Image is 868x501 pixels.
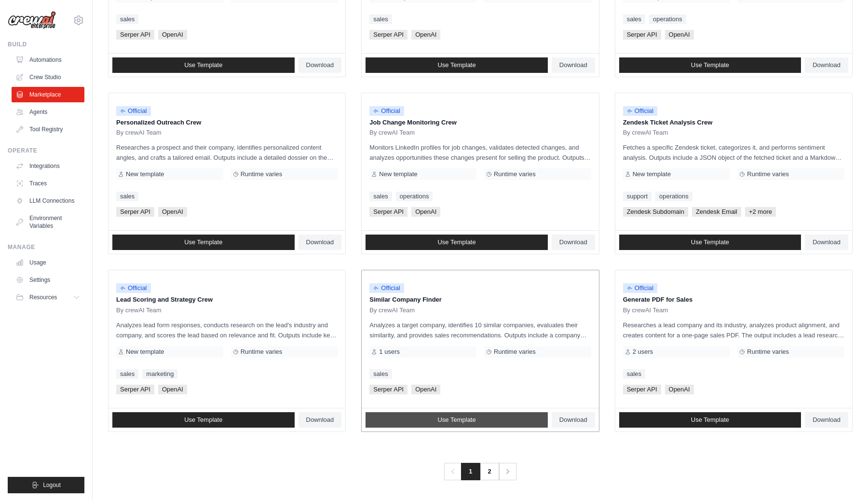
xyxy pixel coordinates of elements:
a: Download [552,57,595,73]
span: Serper API [369,207,407,217]
a: Traces [12,176,84,191]
span: Download [813,416,841,424]
span: Serper API [116,385,154,394]
div: Operate [8,147,84,154]
a: Tool Registry [12,122,84,137]
span: 1 users [379,348,400,356]
span: 1 [461,463,480,480]
span: Runtime varies [241,170,283,178]
span: By crewAI Team [623,129,668,137]
span: OpenAI [411,207,440,217]
a: 2 [480,463,499,480]
a: Integrations [12,158,84,174]
span: Use Template [691,416,729,424]
span: OpenAI [158,385,187,394]
img: Logo [8,11,56,29]
a: support [623,192,651,201]
span: Official [623,283,658,293]
a: Use Template [366,235,548,250]
a: Use Template [366,412,548,428]
a: Automations [12,52,84,68]
span: Serper API [116,30,154,40]
a: Use Template [619,57,801,73]
span: OpenAI [665,30,694,40]
div: Manage [8,243,84,251]
span: Official [369,106,404,116]
span: Download [813,61,841,69]
span: Serper API [116,207,154,217]
a: sales [623,369,645,379]
span: Runtime varies [494,170,536,178]
p: Fetches a specific Zendesk ticket, categorizes it, and performs sentiment analysis. Outputs inclu... [623,142,844,163]
a: Use Template [619,412,801,428]
span: Runtime varies [241,348,283,356]
span: By crewAI Team [369,306,415,314]
a: sales [369,14,392,24]
p: Researches a lead company and its industry, analyzes product alignment, and creates content for a... [623,320,844,340]
span: Download [559,416,587,424]
a: sales [369,192,392,201]
p: Similar Company Finder [369,295,591,305]
span: Serper API [623,30,661,40]
a: Download [298,235,342,250]
a: Download [298,57,342,73]
a: Use Template [112,412,295,428]
a: Download [298,412,342,428]
span: Download [306,238,334,246]
span: Download [813,238,841,246]
span: 2 users [633,348,653,356]
span: Logout [43,481,61,489]
a: Download [552,235,595,250]
span: Use Template [437,61,475,69]
p: Monitors LinkedIn profiles for job changes, validates detected changes, and analyzes opportunitie... [369,142,591,163]
a: sales [369,369,392,379]
a: operations [655,192,692,201]
span: New template [126,348,164,356]
span: Runtime varies [747,348,789,356]
span: Use Template [691,61,729,69]
a: operations [649,14,686,24]
span: OpenAI [411,385,440,394]
span: Official [623,106,658,116]
span: Serper API [623,385,661,394]
span: New template [633,170,671,178]
p: Generate PDF for Sales [623,295,844,305]
span: Use Template [184,416,222,424]
p: Zendesk Ticket Analysis Crew [623,118,844,127]
a: Settings [12,272,84,288]
a: Download [805,412,848,428]
a: operations [396,192,433,201]
span: Resources [29,293,57,301]
span: OpenAI [411,30,440,40]
span: OpenAI [158,207,187,217]
span: Use Template [184,238,222,246]
a: sales [116,369,138,379]
span: Download [559,238,587,246]
span: Serper API [369,385,407,394]
span: By crewAI Team [116,129,162,137]
p: Analyzes lead form responses, conducts research on the lead's industry and company, and scores th... [116,320,338,340]
span: Serper API [369,30,407,40]
span: Use Template [184,61,222,69]
span: Runtime varies [747,170,789,178]
a: marketing [142,369,177,379]
a: Use Template [619,235,801,250]
div: Build [8,41,84,48]
p: Analyzes a target company, identifies 10 similar companies, evaluates their similarity, and provi... [369,320,591,340]
a: Usage [12,255,84,270]
p: Researches a prospect and their company, identifies personalized content angles, and crafts a tai... [116,142,338,163]
span: Use Template [437,416,475,424]
span: New template [379,170,417,178]
span: OpenAI [158,30,187,40]
a: sales [116,192,138,201]
a: LLM Connections [12,193,84,209]
a: Use Template [366,57,548,73]
a: Download [552,412,595,428]
a: Use Template [112,235,295,250]
p: Job Change Monitoring Crew [369,118,591,127]
p: Personalized Outreach Crew [116,118,338,127]
a: Use Template [112,57,295,73]
a: Download [805,235,848,250]
span: Official [369,283,404,293]
a: Download [805,57,848,73]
